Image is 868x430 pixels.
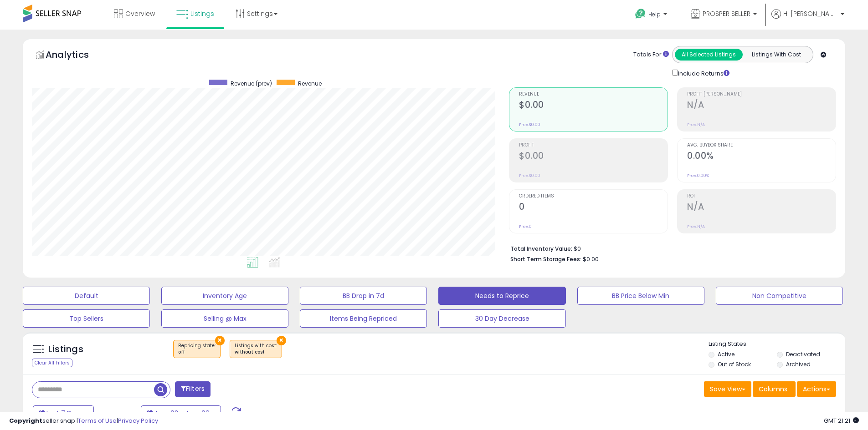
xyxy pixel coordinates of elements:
[519,194,668,199] span: Ordered Items
[23,309,150,328] button: Top Sellers
[510,243,829,253] li: $0
[718,360,751,368] label: Out of Stock
[298,80,322,87] span: Revenue
[718,350,734,358] label: Active
[687,224,705,229] small: Prev: N/A
[519,202,668,214] h2: 0
[235,342,277,356] span: Listings with cost :
[9,416,42,425] strong: Copyright
[583,255,599,263] span: $0.00
[687,202,836,214] h2: N/A
[742,49,810,61] button: Listings With Cost
[23,287,150,305] button: Default
[703,9,750,18] span: PROSPER SELLER
[231,80,272,87] span: Revenue (prev)
[519,151,668,163] h2: $0.00
[687,194,836,199] span: ROI
[519,100,668,112] h2: $0.00
[78,416,117,425] a: Terms of Use
[178,342,216,356] span: Repricing state :
[46,48,107,63] h5: Analytics
[519,122,540,127] small: Prev: $0.00
[753,381,796,397] button: Columns
[704,381,751,397] button: Save View
[648,10,661,18] span: Help
[519,143,668,148] span: Profit
[161,309,288,328] button: Selling @ Max
[716,287,843,305] button: Non Competitive
[190,9,214,18] span: Listings
[771,9,844,30] a: Hi [PERSON_NAME]
[519,224,532,229] small: Prev: 0
[824,416,859,425] span: 2025-08-16 21:21 GMT
[665,68,740,78] div: Include Returns
[786,360,811,368] label: Archived
[759,384,787,394] span: Columns
[32,359,72,367] div: Clear All Filters
[635,8,646,20] i: Get Help
[118,416,158,425] a: Privacy Policy
[277,336,286,345] button: ×
[628,1,676,30] a: Help
[9,417,158,425] div: seller snap | |
[675,49,743,61] button: All Selected Listings
[300,287,427,305] button: BB Drop in 7d
[510,255,581,263] b: Short Term Storage Fees:
[786,350,820,358] label: Deactivated
[125,9,155,18] span: Overview
[797,381,836,397] button: Actions
[633,51,669,59] div: Totals For
[687,100,836,112] h2: N/A
[178,349,216,355] div: off
[161,287,288,305] button: Inventory Age
[577,287,704,305] button: BB Price Below Min
[687,143,836,148] span: Avg. Buybox Share
[783,9,838,18] span: Hi [PERSON_NAME]
[438,287,565,305] button: Needs to Reprice
[519,173,540,178] small: Prev: $0.00
[300,309,427,328] button: Items Being Repriced
[215,336,225,345] button: ×
[709,340,845,349] p: Listing States:
[175,381,211,397] button: Filters
[687,122,705,127] small: Prev: N/A
[519,92,668,97] span: Revenue
[510,245,572,253] b: Total Inventory Value:
[687,173,709,178] small: Prev: 0.00%
[235,349,277,355] div: without cost
[438,309,565,328] button: 30 Day Decrease
[48,343,83,356] h5: Listings
[687,151,836,163] h2: 0.00%
[687,92,836,97] span: Profit [PERSON_NAME]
